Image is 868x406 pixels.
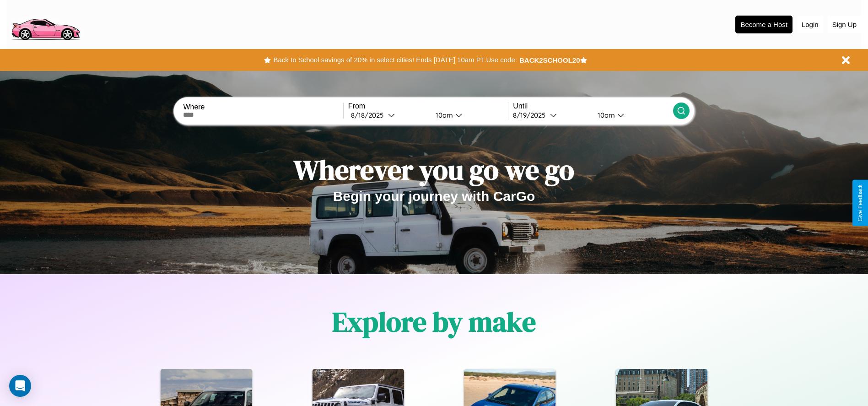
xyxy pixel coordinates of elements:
[590,110,673,120] button: 10am
[271,54,519,66] button: Back to School savings of 20% in select cities! Ends [DATE] 10am PT.Use code:
[348,110,428,120] button: 8/18/2025
[332,303,536,341] h1: Explore by make
[9,375,31,397] div: Open Intercom Messenger
[735,16,793,33] button: Become a Host
[348,102,508,110] label: From
[513,102,673,110] label: Until
[519,56,580,64] b: BACK2SCHOOL20
[857,184,863,222] div: Give Feedback
[828,16,861,33] button: Sign Up
[797,16,823,33] button: Login
[513,111,550,119] div: 8 / 19 / 2025
[183,103,343,111] label: Where
[7,5,84,43] img: logo
[428,110,508,120] button: 10am
[431,111,455,119] div: 10am
[351,111,388,119] div: 8 / 18 / 2025
[593,111,617,119] div: 10am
